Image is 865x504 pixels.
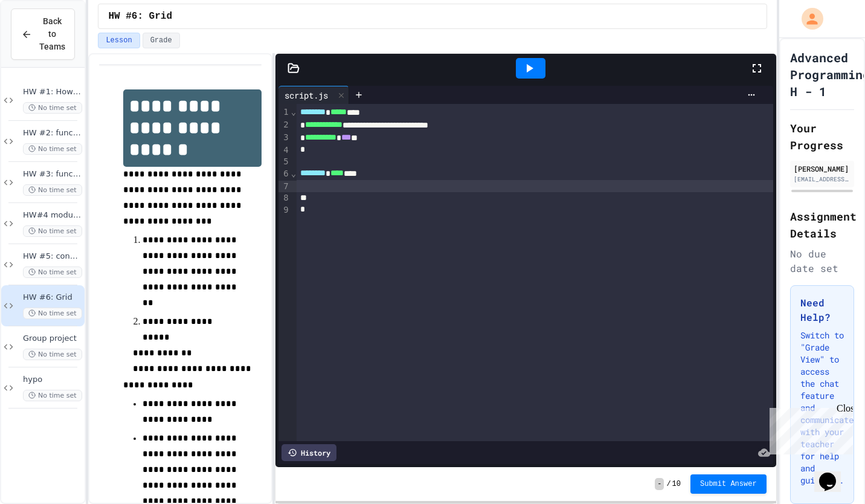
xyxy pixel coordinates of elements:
[278,132,291,144] div: 3
[23,87,82,97] span: HW #1: How are you feeling?
[281,444,336,461] div: History
[700,479,757,489] span: Submit Answer
[655,478,664,490] span: -
[790,208,854,242] h2: Assignment Details
[794,175,851,184] div: [EMAIL_ADDRESS][DOMAIN_NAME]
[39,15,65,53] span: Back to Teams
[278,106,291,119] div: 1
[789,5,826,33] div: My Account
[23,128,82,138] span: HW #2: functions
[98,33,140,48] button: Lesson
[143,33,180,48] button: Grade
[23,169,82,179] span: HW #3: functions with return
[23,225,82,237] span: No time set
[800,296,844,325] h3: Need Help?
[278,119,291,132] div: 2
[790,247,854,276] div: No due date set
[666,479,670,489] span: /
[672,479,681,489] span: 10
[278,192,291,204] div: 8
[800,329,844,486] p: Switch to "Grade View" to access the chat feature and communicate with your teacher for help and ...
[278,181,291,193] div: 7
[794,163,851,174] div: [PERSON_NAME]
[790,120,854,153] h2: Your Progress
[291,107,297,117] span: Fold line
[278,144,291,157] div: 4
[23,210,82,221] span: HW#4 modules and quadratic equation
[23,292,82,303] span: HW #6: Grid
[278,204,291,216] div: 9
[23,375,82,385] span: hypo
[814,456,853,492] iframe: chat widget
[23,251,82,262] span: HW #5: conditionals
[690,474,767,494] button: Submit Answer
[291,169,297,178] span: Fold line
[23,184,82,196] span: No time set
[278,168,291,181] div: 6
[5,5,83,77] div: Chat with us now!Close
[23,308,82,319] span: No time set
[108,9,172,24] span: HW #6: Grid
[23,267,82,278] span: No time set
[765,403,853,454] iframe: chat widget
[23,349,82,360] span: No time set
[23,390,82,401] span: No time set
[11,8,75,60] button: Back to Teams
[278,89,334,102] div: script.js
[278,156,291,168] div: 5
[23,334,82,344] span: Group project
[278,86,349,104] div: script.js
[23,102,82,114] span: No time set
[23,143,82,155] span: No time set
